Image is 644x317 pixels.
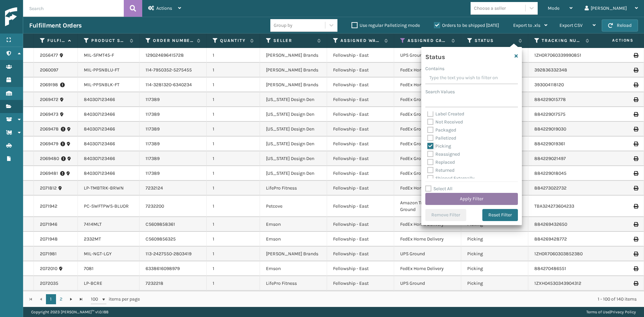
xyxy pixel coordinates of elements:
[461,291,528,306] td: Picking
[260,247,327,261] td: [PERSON_NAME] Brands
[425,65,444,72] label: Contains
[559,22,583,28] span: Export CSV
[84,141,115,147] a: 840307123466
[40,111,58,118] a: 2069473
[434,22,499,28] label: Orders to be shipped [DATE]
[84,82,119,88] a: MIL-PPSNBLK-FT
[84,126,115,132] a: 840307123466
[40,155,59,162] a: 2069480
[427,143,451,149] label: Picking
[394,122,461,137] td: FedEx Ground
[260,92,327,107] td: [US_STATE] Design Den
[534,156,566,161] a: 884229021497
[207,217,260,232] td: 1
[84,221,102,227] a: 7414MLT
[260,181,327,196] td: LifePro Fitness
[273,38,314,44] label: Seller
[260,137,327,151] td: [US_STATE] Design Den
[260,63,327,77] td: [PERSON_NAME] Brands
[634,53,638,58] i: Print Label
[586,307,636,317] div: |
[474,5,506,12] div: Choose a seller
[534,251,583,257] a: 1ZH0R7060303852380
[84,185,124,191] a: LP-TMBTRK-BRWN
[84,236,101,242] a: 2332MT
[394,232,461,247] td: FedEx Home Delivery
[461,247,528,261] td: Picking
[634,97,638,102] i: Print Label
[140,92,207,107] td: 117389
[91,38,126,44] label: Product SKU
[394,291,461,306] td: UPS Ground
[140,291,207,306] td: 7232352
[394,217,461,232] td: FedEx Home Delivery
[66,294,76,304] a: Go to the next page
[534,170,567,176] a: 884229018045
[260,166,327,181] td: [US_STATE] Design Den
[602,19,638,32] button: Reload
[31,307,108,317] p: Copyright 2023 [PERSON_NAME]™ v 1.0.188
[40,236,58,243] a: 2071948
[274,22,292,29] div: Group by
[425,72,518,84] input: Type the text you wish to filter on
[427,127,456,133] label: Packaged
[548,5,559,11] span: Mode
[140,63,207,77] td: 114-7950352-5275455
[40,203,57,210] a: 2071942
[327,232,394,247] td: Fellowship - East
[40,280,58,287] a: 2072035
[140,232,207,247] td: CS609856325
[78,297,84,302] span: Go to the last page
[207,151,260,166] td: 1
[394,48,461,63] td: UPS Ground
[327,77,394,92] td: Fellowship - East
[40,67,58,73] a: 2060097
[207,166,260,181] td: 1
[84,52,114,58] a: MIL-SFMT45-F
[634,186,638,191] i: Print Label
[140,181,207,196] td: 7232124
[140,107,207,122] td: 117389
[327,166,394,181] td: Fellowship - East
[140,151,207,166] td: 117389
[260,261,327,276] td: Emson
[327,196,394,217] td: Fellowship - East
[425,51,445,61] h4: Status
[140,261,207,276] td: 6338616098979
[534,67,567,73] a: 392836332348
[327,247,394,261] td: Fellowship - East
[634,83,638,87] i: Print Label
[340,38,381,44] label: Assigned Warehouse
[207,247,260,261] td: 1
[260,107,327,122] td: [US_STATE] Design Den
[394,276,461,291] td: UPS Ground
[46,294,56,304] a: 1
[427,111,464,117] label: Label Created
[140,276,207,291] td: 7232218
[327,276,394,291] td: Fellowship - East
[634,222,638,227] i: Print Label
[534,111,566,117] a: 884229017575
[207,63,260,77] td: 1
[40,170,58,177] a: 2069481
[425,186,452,192] label: Select All
[84,170,115,176] a: 840307123466
[260,196,327,217] td: Petcove
[634,171,638,176] i: Print Label
[40,265,57,272] a: 2072010
[207,77,260,92] td: 1
[207,122,260,137] td: 1
[634,68,638,72] i: Print Label
[140,217,207,232] td: CS609858361
[260,291,327,306] td: LifePro Fitness
[394,107,461,122] td: FedEx Ground
[327,122,394,137] td: Fellowship - East
[327,151,394,166] td: Fellowship - East
[153,38,194,44] label: Order Number
[260,77,327,92] td: [PERSON_NAME] Brands
[91,294,140,304] span: items per page
[425,209,466,221] button: Remove Filter
[327,63,394,77] td: Fellowship - East
[634,252,638,256] i: Print Label
[394,247,461,261] td: UPS Ground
